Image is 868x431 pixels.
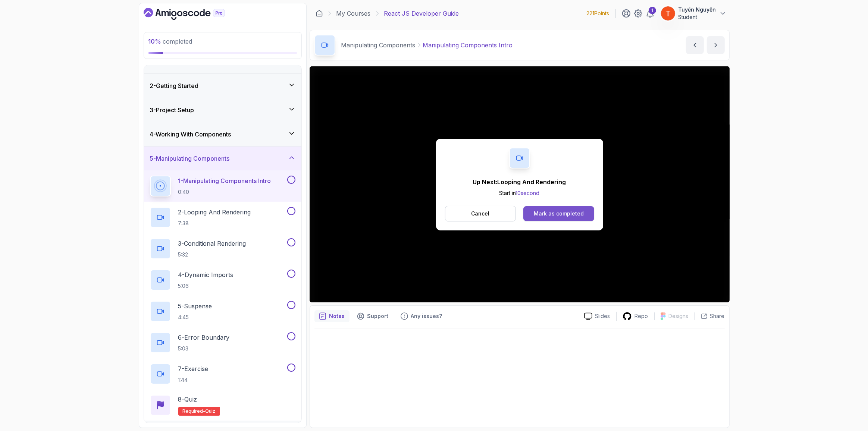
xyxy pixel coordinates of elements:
p: Tuyển Nguyễn [679,6,716,13]
button: notes button [314,310,350,322]
button: 2-Looping And Rendering7:38 [150,207,295,228]
p: 5:32 [178,251,246,258]
button: next content [707,36,725,54]
div: Mark as completed [534,210,584,217]
a: Slides [578,312,616,320]
p: Manipulating Components Intro [423,41,513,50]
p: 5 - Suspense [178,302,212,311]
p: 0:40 [178,188,271,196]
span: 10 % [148,38,162,45]
p: 2 - Looping And Rendering [178,208,251,217]
p: Share [710,312,725,320]
p: 1:44 [178,376,209,384]
button: Mark as completed [523,206,594,221]
button: Feedback button [396,310,447,322]
button: user profile imageTuyển NguyễnStudent [661,6,727,21]
a: Dashboard [316,10,323,17]
p: Manipulating Components [341,41,416,50]
button: 5-Manipulating Components [144,147,301,170]
button: Cancel [445,206,516,221]
a: Repo [617,312,654,321]
p: 1 - Manipulating Components Intro [178,176,271,185]
button: previous content [686,36,704,54]
button: 3-Project Setup [144,98,301,122]
p: Designs [669,312,689,320]
button: 1-Manipulating Components Intro0:40 [150,176,295,196]
a: 1 [646,9,655,18]
span: quiz [206,408,216,414]
p: 5:03 [178,345,230,352]
h3: 3 - Project Setup [150,106,194,114]
img: user profile image [661,6,675,21]
button: 6-Error Boundary5:03 [150,332,295,353]
button: 3-Conditional Rendering5:32 [150,238,295,259]
button: Share [695,312,725,320]
p: Any issues? [411,312,442,320]
span: Required- [183,408,206,414]
p: Student [679,13,716,21]
p: 4:45 [178,314,212,321]
h3: 5 - Manipulating Components [150,154,230,163]
div: 1 [649,7,656,14]
button: 7-Exercise1:44 [150,364,295,384]
p: React JS Developer Guide [384,9,459,18]
p: 7:38 [178,220,251,227]
span: 10 second [516,190,540,196]
iframe: 1 - Manipulating Components Intro [310,66,730,302]
button: 4-Working With Components [144,122,301,146]
button: 5-Suspense4:45 [150,301,295,322]
p: 7 - Exercise [178,364,209,373]
a: Dashboard [144,8,242,20]
button: 2-Getting Started [144,74,301,98]
span: completed [148,38,192,45]
p: Slides [595,312,610,320]
button: 8-QuizRequired-quiz [150,395,295,416]
p: 5:06 [178,282,234,290]
p: Notes [329,312,345,320]
h3: 2 - Getting Started [150,81,199,90]
p: Up Next: Looping And Rendering [473,177,566,186]
p: 221 Points [587,10,610,17]
p: Support [367,312,389,320]
p: 8 - Quiz [178,395,197,404]
button: 4-Dynamic Imports5:06 [150,270,295,290]
p: 6 - Error Boundary [178,333,230,342]
p: 3 - Conditional Rendering [178,239,246,248]
a: My Courses [336,9,371,18]
p: 4 - Dynamic Imports [178,270,234,279]
p: Start in [473,189,566,197]
button: Support button [352,310,393,322]
p: Repo [635,312,648,320]
p: Cancel [471,210,489,217]
h3: 4 - Working With Components [150,130,231,139]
